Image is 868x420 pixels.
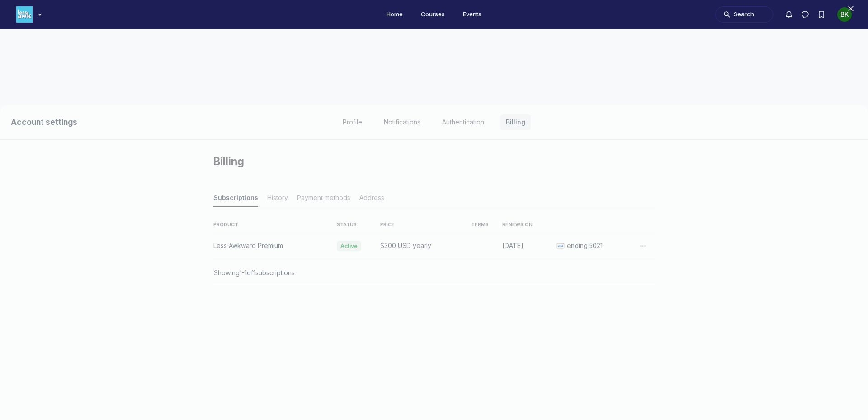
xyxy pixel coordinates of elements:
p: ending 5021 [567,241,603,250]
div: Less Awkward Premium [213,241,302,250]
span: 1 [253,269,255,277]
span: Showing of subscriptions [214,269,295,277]
a: Authentication [437,114,490,130]
th: RENEWS ON [502,213,556,232]
td: $300 USD yearly [380,232,471,260]
span: Address [359,193,384,206]
th: TERMS [471,213,502,232]
a: Notifications [378,114,426,130]
h4: Billing [213,154,655,169]
span: Active [337,241,361,251]
span: Payment methods [297,193,350,206]
a: Profile [337,114,368,130]
th: PRODUCT [213,213,337,232]
span: Subscriptions [213,193,258,202]
span: 1 - 1 [240,269,247,277]
a: Billing [500,114,531,130]
th: STATUS [337,213,380,232]
span: Account settings [11,116,77,129]
span: [DATE] [502,242,524,249]
th: PRICE [380,213,471,232]
span: History [267,193,288,206]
